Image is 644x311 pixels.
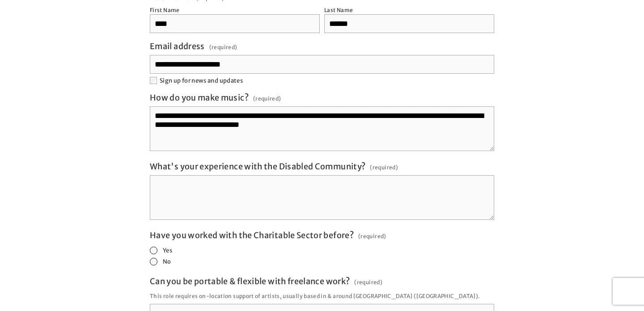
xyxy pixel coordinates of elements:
div: First Name [150,7,180,13]
span: Have you worked with the Charitable Sector before? [150,230,354,240]
span: No [163,258,171,265]
span: (required) [358,230,386,242]
span: Can you be portable & flexible with freelance work? [150,276,350,286]
p: This role requires on-location support of artists, usually based in & around [GEOGRAPHIC_DATA] ([... [150,290,494,302]
span: Email address [150,41,205,51]
span: What's your experience with the Disabled Community? [150,161,365,172]
span: (required) [354,276,382,288]
span: (required) [253,92,281,105]
span: Yes [163,247,172,254]
span: (required) [209,41,237,53]
span: Sign up for news and updates [160,77,243,84]
span: How do you make music? [150,92,249,103]
input: Sign up for news and updates [150,77,157,84]
div: Last Name [324,7,353,13]
span: (required) [370,161,398,173]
